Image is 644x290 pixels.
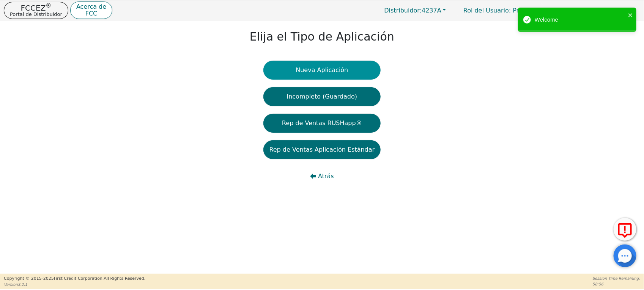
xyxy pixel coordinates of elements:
[593,281,640,287] p: 58:56
[250,30,394,44] h1: Elija el Tipo de Aplicación
[548,5,640,16] button: 4237A:[PERSON_NAME]
[628,11,633,19] button: close
[263,87,381,106] button: Incompleto (Guardado)
[376,5,454,16] button: Distribuidor:4237A
[463,7,511,14] span: Rol del Usuario :
[10,12,62,17] p: Portal de Distribuidor
[263,114,381,133] button: Rep de Ventas RUSHapp®
[76,4,106,10] p: Acerca de
[535,16,626,24] div: Welcome
[593,276,640,281] p: Session Time Remaining:
[456,3,546,18] p: Primario
[318,172,334,181] span: Atrás
[384,7,441,14] span: 4237A
[70,2,112,19] button: Acerca deFCC
[4,2,68,19] button: FCCEZ®Portal de Distribuidor
[263,61,381,80] button: Nueva Aplicación
[4,276,145,282] p: Copyright © 2015- 2025 First Credit Corporation.
[456,3,546,18] a: Rol del Usuario: Primario
[46,2,51,9] sup: ®
[614,218,636,241] button: Reportar Error a FCC
[4,282,145,287] p: Version 3.2.1
[263,167,381,186] button: Atrás
[263,140,381,159] button: Rep de Ventas Aplicación Estándar
[384,7,422,14] span: Distribuidor:
[10,4,62,12] p: FCCEZ
[76,11,106,17] p: FCC
[104,276,145,281] span: All Rights Reserved.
